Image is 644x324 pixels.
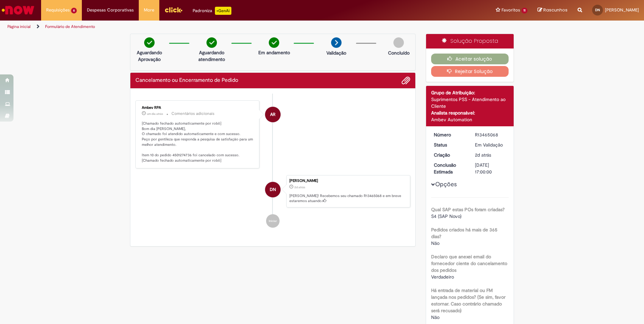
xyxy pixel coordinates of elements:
dt: Número [429,131,470,138]
b: Há entrada de material ou FM lançada nos pedidos? (Se sim, favor estornar. Caso contrário chamado... [431,287,506,314]
dt: Criação [429,152,470,158]
img: arrow-next.png [331,37,342,48]
span: Despesas Corporativas [87,7,134,13]
div: [PERSON_NAME] [289,179,407,183]
p: [Chamado fechado automaticamente por robô] Bom dia [PERSON_NAME], O chamado foi atendido automati... [142,121,254,163]
ul: Trilhas de página [5,21,424,33]
a: Formulário de Atendimento [45,24,95,29]
a: Rascunhos [538,7,568,13]
div: Ambev Automation [431,116,509,123]
div: Diego Chrystian Rodrigues Do Nascimento [265,182,281,197]
h2: Cancelamento ou Encerramento de Pedido Histórico de tíquete [135,77,238,84]
a: Página inicial [7,24,31,29]
b: Qual SAP estas POs foram criadas? [431,206,505,213]
span: Não [431,240,440,246]
time: 31/08/2025 03:26:35 [147,112,163,116]
dt: Conclusão Estimada [429,162,470,175]
span: Requisições [46,7,70,13]
li: Diego Chrystian Rodrigues Do Nascimento [135,175,410,207]
button: Aceitar solução [431,54,509,64]
span: 11 [521,8,527,13]
img: check-circle-green.png [206,37,217,48]
p: Aguardando atendimento [195,49,228,63]
span: AR [270,106,276,123]
span: Não [431,314,440,320]
time: 30/08/2025 13:27:45 [475,152,491,158]
img: click_logo_yellow_360x200.png [164,5,183,15]
span: S4 (SAP Novo) [431,213,461,219]
span: [PERSON_NAME] [605,7,639,13]
div: Solução Proposta [426,34,514,48]
div: R13465068 [475,131,506,138]
div: Em Validação [475,141,506,148]
div: Ambev RPA [265,107,281,122]
span: Verdadeiro [431,274,454,280]
div: Analista responsável: [431,109,509,116]
span: DN [595,8,600,12]
div: Padroniza [193,7,231,15]
p: Validação [326,50,346,56]
span: Favoritos [502,7,520,13]
span: Rascunhos [543,7,568,13]
p: Concluído [388,50,410,56]
p: Aguardando Aprovação [133,49,166,63]
img: check-circle-green.png [269,37,279,48]
span: 2d atrás [294,185,305,189]
p: [PERSON_NAME]! Recebemos seu chamado R13465068 e em breve estaremos atuando. [289,193,407,204]
span: 2d atrás [475,152,491,158]
img: img-circle-grey.png [393,37,404,48]
img: ServiceNow [1,3,35,17]
small: Comentários adicionais [171,111,215,117]
ul: Histórico de tíquete [135,94,410,234]
p: Em andamento [258,49,290,56]
span: More [144,7,154,13]
span: um dia atrás [147,112,163,116]
time: 30/08/2025 13:27:45 [294,185,305,189]
div: 30/08/2025 18:27:45 [475,152,506,158]
div: Grupo de Atribuição: [431,89,509,96]
button: Adicionar anexos [401,76,410,85]
p: +GenAi [215,7,231,15]
button: Rejeitar Solução [431,66,509,77]
div: Suprimentos PSS - Atendimento ao Cliente [431,96,509,109]
span: 6 [71,8,77,13]
div: Ambev RPA [142,106,254,110]
dt: Status [429,141,470,148]
div: [DATE] 17:00:00 [475,162,506,175]
b: Declaro que anexei email do fornecedor ciente do cancelamento dos pedidos [431,254,507,273]
span: DN [270,182,276,198]
img: check-circle-green.png [144,37,155,48]
b: Pedidos criados há mais de 365 dias? [431,227,497,239]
